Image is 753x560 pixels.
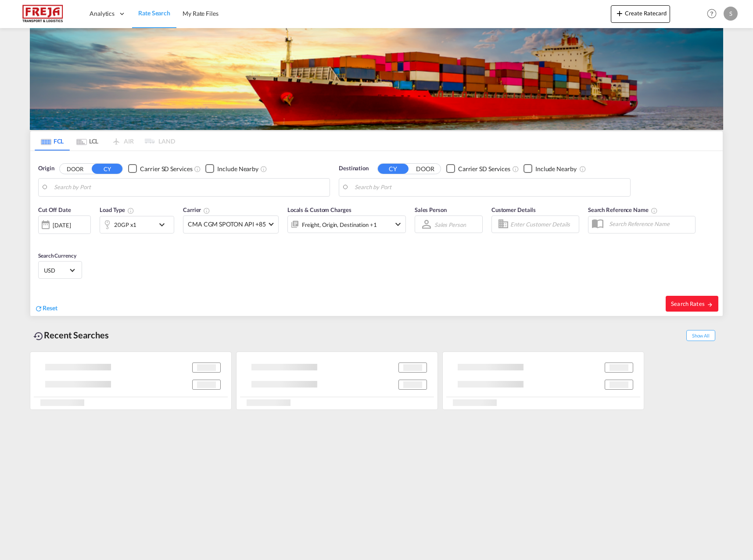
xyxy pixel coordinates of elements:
button: Search Ratesicon-arrow-right [666,296,718,312]
button: DOOR [410,164,441,174]
md-icon: The selected Trucker/Carrierwill be displayed in the rate results If the rates are from another f... [203,207,210,214]
span: Search Rates [671,300,713,307]
span: Help [704,6,719,21]
div: Origin DOOR CY Checkbox No InkUnchecked: Search for CY (Container Yard) services for all selected... [30,151,723,316]
md-checkbox: Checkbox No Ink [205,164,258,173]
span: Sales Person [415,206,447,213]
div: Include Nearby [535,165,577,173]
span: Show All [686,330,715,341]
md-icon: Unchecked: Ignores neighbouring ports when fetching rates.Checked : Includes neighbouring ports w... [579,165,586,172]
span: Destination [339,164,369,173]
button: DOOR [60,164,90,174]
button: CY [378,164,409,174]
div: Freight Origin Destination Factory Stuffingicon-chevron-down [287,215,406,233]
md-icon: Unchecked: Search for CY (Container Yard) services for all selected carriers.Checked : Search for... [512,165,519,172]
div: S [724,7,738,21]
md-icon: icon-refresh [35,305,43,312]
div: Include Nearby [217,165,258,173]
div: [DATE] [53,221,71,229]
md-icon: icon-information-outline [127,207,134,214]
md-icon: icon-arrow-right [707,302,713,308]
span: Search Reference Name [588,206,658,213]
md-icon: icon-chevron-down [157,219,172,230]
md-pagination-wrapper: Use the left and right arrow keys to navigate between tabs [35,131,175,151]
md-checkbox: Checkbox No Ink [446,164,510,173]
span: USD [44,266,68,274]
img: LCL+%26+FCL+BACKGROUND.png [30,28,723,130]
div: Carrier SD Services [140,165,192,173]
span: Origin [38,164,54,173]
div: Carrier SD Services [458,165,510,173]
md-select: Sales Person [434,218,467,231]
md-checkbox: Checkbox No Ink [524,164,577,173]
md-icon: icon-backup-restore [33,331,44,341]
div: Recent Searches [30,325,112,345]
md-checkbox: Checkbox No Ink [128,164,192,173]
span: Cut Off Date [38,206,71,213]
md-select: Select Currency: $ USDUnited States Dollar [43,264,77,276]
div: icon-refreshReset [35,304,57,313]
span: Customer Details [491,206,536,213]
span: Locals & Custom Charges [287,206,351,213]
span: Load Type [100,206,134,213]
span: My Rate Files [183,10,219,17]
div: Freight Origin Destination Factory Stuffing [302,219,377,231]
button: icon-plus 400-fgCreate Ratecard [611,5,670,23]
span: Analytics [90,9,115,18]
span: Search Currency [38,252,76,259]
md-tab-item: LCL [70,131,105,151]
div: [DATE] [38,215,91,234]
button: CY [92,164,122,174]
md-icon: icon-chevron-down [393,219,403,230]
md-icon: Unchecked: Ignores neighbouring ports when fetching rates.Checked : Includes neighbouring ports w... [260,165,267,172]
div: Help [704,6,724,22]
md-icon: Your search will be saved by the below given name [651,207,658,214]
div: 20GP x1 [114,219,136,231]
md-icon: icon-plus 400-fg [614,8,625,18]
span: Rate Search [138,9,170,17]
span: Carrier [183,206,210,213]
input: Search by Port [54,181,325,194]
span: CMA CGM SPOTON API +85 [188,220,266,229]
input: Enter Customer Details [510,218,576,231]
input: Search by Port [355,181,626,194]
img: 586607c025bf11f083711d99603023e7.png [13,4,72,24]
md-icon: Unchecked: Search for CY (Container Yard) services for all selected carriers.Checked : Search for... [194,165,201,172]
md-tab-item: FCL [35,131,70,151]
div: 20GP x1icon-chevron-down [100,216,174,233]
md-datepicker: Select [38,233,45,245]
span: Reset [43,304,57,312]
input: Search Reference Name [605,217,695,230]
